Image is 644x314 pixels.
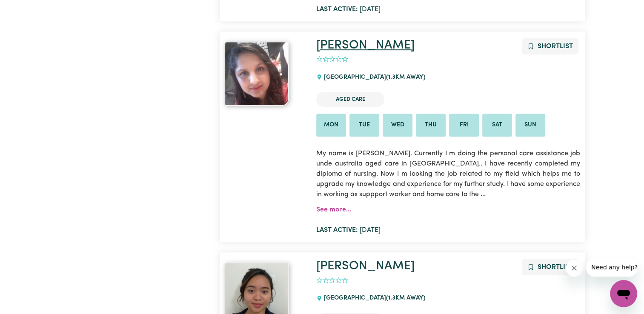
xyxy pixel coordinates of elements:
[316,6,358,13] b: Last active:
[316,143,580,205] p: My name is [PERSON_NAME]. Currently I m doing the personal care assistance job unde australia age...
[225,42,289,106] img: View Sangita's profile
[538,43,573,50] span: Shortlist
[482,114,512,137] li: Available on Sat
[515,114,545,137] li: Available on Sun
[316,227,358,234] b: Last active:
[522,38,578,54] button: Add to shortlist
[316,206,351,213] a: See more...
[316,39,415,51] a: [PERSON_NAME]
[349,114,379,137] li: Available on Tue
[225,42,306,106] a: Sangita
[449,114,479,137] li: Available on Fri
[416,114,446,137] li: Available on Thu
[316,260,415,272] a: [PERSON_NAME]
[316,54,348,64] div: add rating by typing an integer from 0 to 5 or pressing arrow keys
[316,6,381,13] span: [DATE]
[586,258,637,277] iframe: Message from company
[566,260,583,277] iframe: Close message
[316,114,346,137] li: Available on Mon
[316,66,430,89] div: [GEOGRAPHIC_DATA]
[610,280,637,307] iframe: Button to launch messaging window
[316,92,384,107] li: Aged Care
[386,295,425,301] span: ( 1.3 km away)
[538,264,573,271] span: Shortlist
[383,114,412,137] li: Available on Wed
[316,287,430,310] div: [GEOGRAPHIC_DATA]
[386,74,425,80] span: ( 1.3 km away)
[5,6,52,13] span: Need any help?
[522,259,578,275] button: Add to shortlist
[316,227,381,234] span: [DATE]
[316,276,348,285] div: add rating by typing an integer from 0 to 5 or pressing arrow keys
